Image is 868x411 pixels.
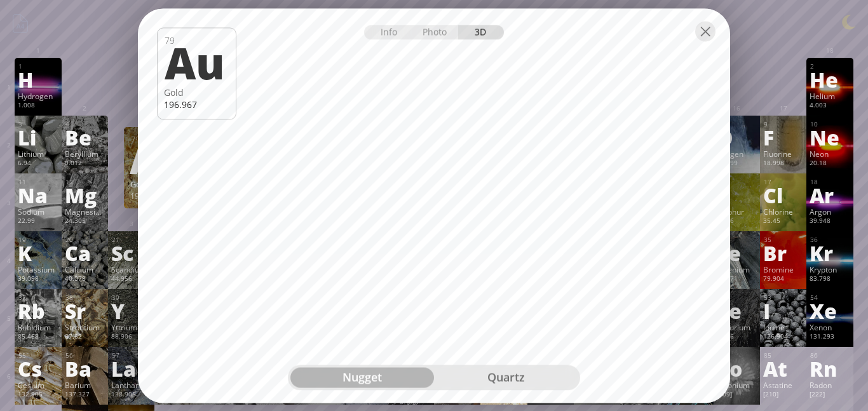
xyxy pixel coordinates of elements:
[763,185,803,205] div: Cl
[810,293,850,302] div: 54
[810,185,850,205] div: Ar
[65,236,105,244] div: 20
[165,41,227,84] div: Au
[65,185,105,205] div: Mg
[65,264,105,274] div: Calcium
[717,185,757,205] div: S
[112,351,151,360] div: 57
[763,380,803,390] div: Astatine
[18,206,58,217] div: Sodium
[763,322,803,332] div: Iodine
[717,217,757,227] div: 32.06
[65,159,105,169] div: 9.012
[290,367,434,387] div: nugget
[717,380,757,390] div: Polonium
[18,120,58,128] div: 3
[111,332,151,342] div: 88.906
[717,178,757,186] div: 16
[810,101,850,111] div: 4.003
[65,351,105,360] div: 56
[763,149,803,159] div: Fluorine
[65,332,105,342] div: 87.62
[717,390,757,400] div: [209]
[763,159,803,169] div: 18.998
[717,300,757,321] div: Te
[18,358,58,379] div: Cs
[810,178,850,186] div: 18
[65,274,105,285] div: 40.078
[18,91,58,101] div: Hydrogen
[131,133,187,145] div: 79
[65,127,105,147] div: Be
[18,380,58,390] div: Cesium
[18,236,58,244] div: 19
[810,264,850,274] div: Krypton
[810,206,850,217] div: Argon
[65,120,105,128] div: 4
[18,293,58,302] div: 37
[717,206,757,217] div: Sulphur
[763,390,803,400] div: [210]
[18,178,58,186] div: 11
[65,300,105,321] div: Sr
[810,300,850,321] div: Xe
[18,274,58,285] div: 39.098
[112,293,151,302] div: 39
[763,127,803,147] div: F
[18,159,58,169] div: 6.94
[717,149,757,159] div: Oxygen
[810,62,850,71] div: 2
[130,150,187,170] div: Au
[413,25,459,39] div: Photo
[717,120,757,128] div: 8
[810,149,850,159] div: Neon
[112,236,151,244] div: 21
[65,322,105,332] div: Strontium
[18,300,58,321] div: Rb
[763,358,803,379] div: At
[18,127,58,147] div: Li
[111,322,151,332] div: Yttrium
[810,243,850,263] div: Kr
[763,217,803,227] div: 35.45
[65,243,105,263] div: Ca
[65,358,105,379] div: Ba
[18,390,58,400] div: 132.905
[810,274,850,285] div: 83.798
[18,351,58,360] div: 55
[111,390,151,400] div: 138.905
[810,351,850,360] div: 86
[717,159,757,169] div: 15.999
[810,159,850,169] div: 20.18
[764,120,803,128] div: 9
[810,69,850,90] div: He
[18,62,58,71] div: 1
[717,351,757,360] div: 84
[717,332,757,342] div: 127.6
[65,380,105,390] div: Barium
[6,6,862,32] h1: Talbica. Interactive chemistry
[111,274,151,285] div: 44.956
[717,264,757,274] div: Selenium
[18,332,58,342] div: 85.468
[810,217,850,227] div: 39.948
[111,243,151,263] div: Sc
[18,69,58,90] div: H
[717,358,757,379] div: Po
[764,236,803,244] div: 35
[18,101,58,111] div: 1.008
[364,25,413,39] div: Info
[18,243,58,263] div: K
[18,264,58,274] div: Potassium
[763,332,803,342] div: 126.904
[111,264,151,274] div: Scandium
[810,380,850,390] div: Radon
[717,274,757,285] div: 78.971
[65,217,105,227] div: 24.305
[810,358,850,379] div: Rn
[18,217,58,227] div: 22.99
[763,300,803,321] div: I
[764,178,803,186] div: 17
[65,206,105,217] div: Magnesium
[717,293,757,302] div: 52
